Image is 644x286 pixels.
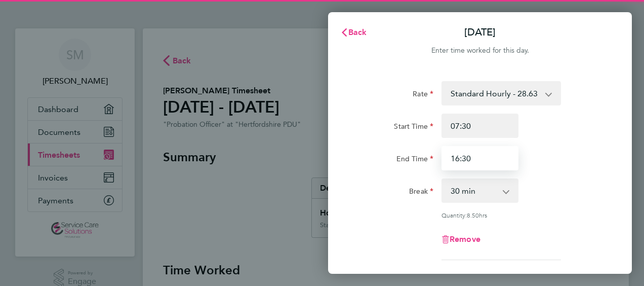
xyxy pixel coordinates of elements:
[450,234,480,244] span: Remove
[441,146,518,170] input: E.g. 18:00
[394,122,433,134] label: Start Time
[348,27,367,37] span: Back
[441,114,518,138] input: E.g. 08:00
[467,211,479,219] span: 8.50
[464,25,496,40] p: [DATE]
[413,89,433,101] label: Rate
[409,187,433,199] label: Break
[328,45,632,57] div: Enter time worked for this day.
[441,235,480,243] button: Remove
[441,211,561,219] div: Quantity: hrs
[330,22,377,43] button: Back
[396,154,433,166] label: End Time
